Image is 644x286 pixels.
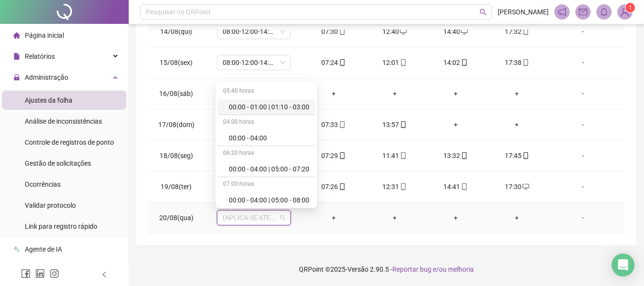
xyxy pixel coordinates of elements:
[555,150,611,161] div: -
[13,53,20,60] span: file
[372,212,418,223] div: +
[25,96,72,104] span: Ajustes da folha
[160,59,193,66] span: 15/08(sex)
[433,181,479,192] div: 14:41
[399,152,407,159] span: mobile
[311,119,357,130] div: 07:33
[229,195,309,205] div: 00:00 - 04:00 | 05:00 - 08:00
[338,59,346,66] span: mobile
[229,133,309,143] div: 00:00 - 04:00
[348,265,368,273] span: Versão
[399,28,407,35] span: desktop
[223,24,285,39] span: 08:00-12:00-14:00-18:00
[311,181,357,192] div: 07:26
[555,119,611,130] div: -
[555,88,611,99] div: -
[399,121,407,128] span: mobile
[217,192,315,208] div: 00:00 - 04:00 | 05:00 - 08:00
[158,121,194,128] span: 17/08(dom)
[25,222,97,230] span: Link para registro rápido
[129,253,644,286] footer: QRPoint © 2025 - 2.90.5 -
[25,53,55,60] span: Relatórios
[217,130,315,146] div: 00:00 - 04:00
[159,214,194,222] span: 20/08(qua)
[433,119,479,130] div: +
[521,28,529,35] span: mobile
[25,74,68,81] span: Administração
[494,26,540,37] div: 17:32
[433,212,479,223] div: +
[625,3,635,12] sup: Atualize o seu contato no menu Meus Dados
[399,59,407,66] span: mobile
[50,269,59,278] span: instagram
[217,161,315,177] div: 00:00 - 04:00 | 05:00 - 07:20
[494,57,540,68] div: 17:38
[35,269,45,278] span: linkedin
[521,59,529,66] span: mobile
[311,150,357,161] div: 07:29
[433,57,479,68] div: 14:02
[217,146,315,161] div: 06:20 horas
[460,152,468,159] span: mobile
[372,57,418,68] div: 12:01
[433,150,479,161] div: 13:32
[223,211,285,225] span: (APLICA-SE ATESTADO)
[372,88,418,99] div: +
[25,117,102,125] span: Análise de inconsistências
[229,102,309,112] div: 00:00 - 01:00 | 01:10 - 03:00
[494,212,540,223] div: +
[433,26,479,37] div: 14:40
[229,164,309,174] div: 00:00 - 04:00 | 05:00 - 07:20
[101,271,108,278] span: left
[555,181,611,192] div: -
[372,26,418,37] div: 12:40
[460,59,468,66] span: mobile
[579,8,587,16] span: mail
[311,26,357,37] div: 07:30
[25,138,114,146] span: Controle de registros de ponto
[217,177,315,192] div: 07:00 horas
[25,201,76,209] span: Validar protocolo
[217,99,315,115] div: 00:00 - 01:00 | 01:10 - 03:00
[311,88,357,99] div: +
[217,84,315,99] div: 05:40 horas
[558,8,566,16] span: notification
[338,121,346,128] span: mobile
[521,183,529,190] span: desktop
[612,254,634,276] div: Open Intercom Messenger
[494,88,540,99] div: +
[311,212,357,223] div: +
[160,28,192,35] span: 14/08(qui)
[25,245,62,253] span: Agente de IA
[160,152,193,159] span: 18/08(seg)
[555,212,611,223] div: -
[555,26,611,37] div: -
[555,57,611,68] div: -
[217,115,315,130] div: 04:00 horas
[372,119,418,130] div: 13:57
[460,183,468,190] span: mobile
[13,32,20,39] span: home
[433,88,479,99] div: +
[21,269,31,278] span: facebook
[311,57,357,68] div: 07:24
[399,183,407,190] span: mobile
[338,28,346,35] span: mobile
[13,74,20,81] span: lock
[338,152,346,159] span: mobile
[392,265,474,273] span: Reportar bug e/ou melhoria
[618,5,632,19] img: 80170
[372,150,418,161] div: 11:41
[600,8,608,16] span: bell
[25,32,64,39] span: Página inicial
[521,152,529,159] span: mobile
[223,55,285,70] span: 08:00-12:00-14:00-18:00
[338,183,346,190] span: mobile
[25,159,91,167] span: Gestão de solicitações
[159,90,193,97] span: 16/08(sáb)
[494,181,540,192] div: 17:30
[480,9,487,16] span: search
[25,180,61,188] span: Ocorrências
[494,119,540,130] div: +
[460,28,468,35] span: desktop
